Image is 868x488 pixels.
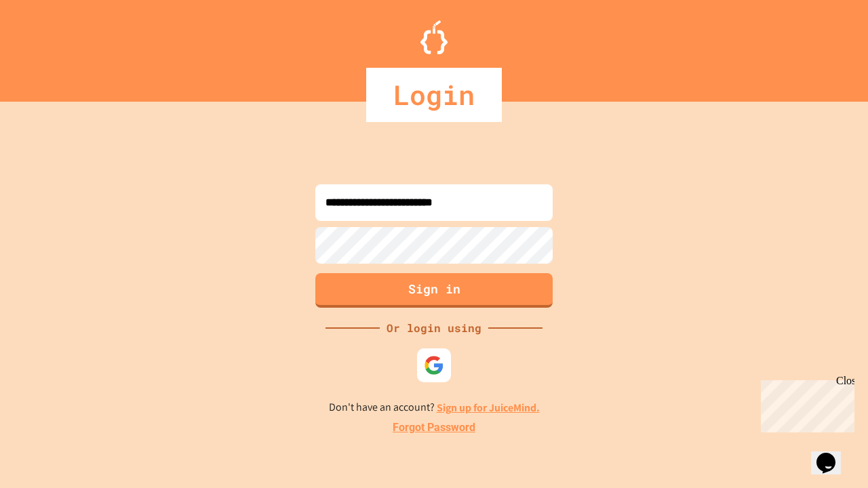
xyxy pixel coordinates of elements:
p: Don't have an account? [329,399,540,416]
img: Logo.svg [420,20,448,54]
a: Sign up for JuiceMind. [437,401,540,415]
div: Or login using [380,320,488,336]
div: Chat with us now!Close [5,5,94,86]
div: Login [366,68,502,122]
a: Forgot Password [393,420,475,436]
button: Sign in [315,273,553,308]
img: google-icon.svg [424,355,444,375]
iframe: chat widget [755,375,854,432]
iframe: chat widget [811,434,854,474]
